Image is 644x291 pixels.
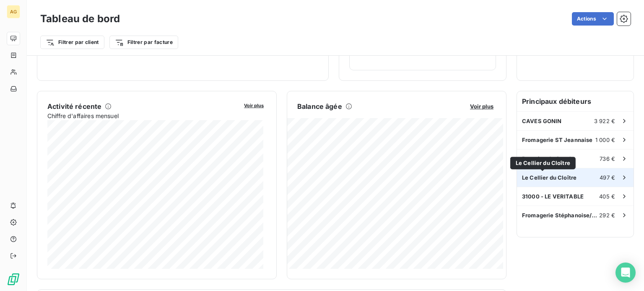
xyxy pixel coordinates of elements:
button: Voir plus [241,101,266,109]
img: Logo LeanPay [7,273,20,286]
span: 497 € [600,174,615,181]
button: Voir plus [467,103,496,110]
span: Le Cellier du Cloître [522,174,576,181]
h6: Principaux débiteurs [517,91,634,111]
h6: Balance âgée [297,101,342,111]
span: 31000 - LE VERITABLE [522,193,584,200]
span: Fromagerie ST Jeannaise [522,136,592,143]
span: Le Cellier du Cloître [516,160,570,166]
span: 292 € [599,212,615,219]
div: AG [7,5,20,18]
span: 736 € [600,155,615,162]
span: Fromagerie Stéphanoise/EURL FAURE'S [522,212,599,219]
span: CAVES GONIN [522,118,562,124]
span: Domaine de Suzel [522,155,571,162]
h6: Activité récente [47,101,101,111]
span: Chiffre d'affaires mensuel [47,111,238,120]
button: Actions [572,12,614,26]
span: 1 000 € [595,136,615,143]
button: Filtrer par facture [109,36,178,49]
span: 3 922 € [594,118,615,124]
span: Voir plus [244,103,264,108]
span: Voir plus [470,103,493,110]
div: Open Intercom Messenger [615,263,636,283]
button: Filtrer par client [40,36,104,49]
h3: Tableau de bord [40,11,120,26]
span: 405 € [599,193,615,200]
